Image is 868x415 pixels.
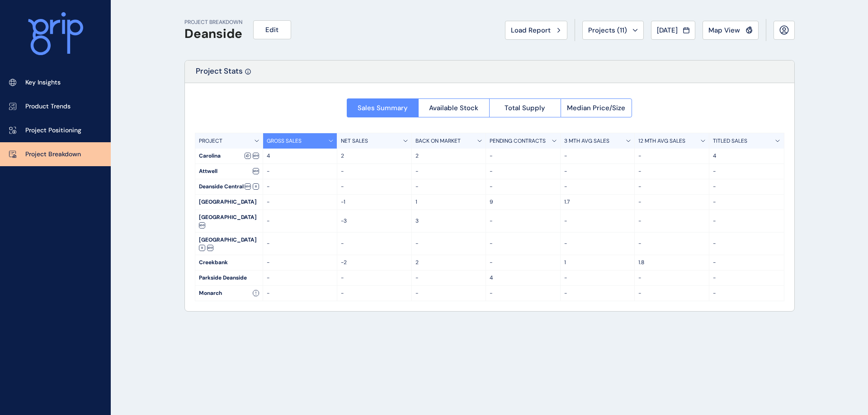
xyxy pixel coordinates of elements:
[564,240,631,247] p: -
[651,21,695,40] button: [DATE]
[341,137,368,145] p: NET SALES
[25,78,61,87] p: Key Insights
[564,183,631,191] p: -
[564,289,631,297] p: -
[490,259,557,266] p: -
[588,26,627,35] span: Projects ( 11 )
[415,274,482,282] p: -
[489,98,561,117] button: Total Supply
[638,198,705,206] p: -
[253,20,291,39] button: Edit
[638,217,705,225] p: -
[267,289,334,297] p: -
[638,289,705,297] p: -
[265,25,278,34] span: Edit
[490,289,557,297] p: -
[267,168,334,175] p: -
[415,198,482,206] p: 1
[564,259,631,266] p: 1
[713,168,780,175] p: -
[713,289,780,297] p: -
[341,289,408,297] p: -
[638,240,705,247] p: -
[341,217,408,225] p: -3
[490,240,557,247] p: -
[564,274,631,282] p: -
[415,183,482,191] p: -
[564,152,631,160] p: -
[341,259,408,266] p: -2
[713,217,780,225] p: -
[564,168,631,175] p: -
[25,102,71,111] p: Product Trends
[713,198,780,206] p: -
[418,98,490,117] button: Available Stock
[415,168,482,175] p: -
[490,183,557,191] p: -
[511,26,551,35] span: Load Report
[341,274,408,282] p: -
[199,137,222,145] p: PROJECT
[713,274,780,282] p: -
[564,198,631,206] p: 1.7
[708,26,740,35] span: Map View
[638,137,685,145] p: 12 MTH AVG SALES
[25,150,81,159] p: Project Breakdown
[505,21,567,40] button: Load Report
[713,152,780,160] p: 4
[195,255,263,270] div: Creekbank
[347,98,418,117] button: Sales Summary
[267,198,334,206] p: -
[341,168,408,175] p: -
[490,217,557,225] p: -
[267,240,334,247] p: -
[267,137,302,145] p: GROSS SALES
[490,168,557,175] p: -
[490,274,557,282] p: 4
[184,26,242,42] h1: Deanside
[196,66,243,83] p: Project Stats
[195,164,263,179] div: Attwell
[195,149,263,163] div: Carolina
[415,137,461,145] p: BACK ON MARKET
[490,152,557,160] p: -
[25,126,81,135] p: Project Positioning
[415,152,482,160] p: 2
[638,183,705,191] p: -
[195,210,263,232] div: [GEOGRAPHIC_DATA]
[505,103,545,112] span: Total Supply
[267,217,334,225] p: -
[195,233,263,255] div: [GEOGRAPHIC_DATA]
[341,240,408,247] p: -
[358,103,408,112] span: Sales Summary
[195,179,263,194] div: Deanside Central
[267,183,334,191] p: -
[195,195,263,210] div: [GEOGRAPHIC_DATA]
[564,137,609,145] p: 3 MTH AVG SALES
[564,217,631,225] p: -
[195,286,263,301] div: Monarch
[341,198,408,206] p: -1
[703,21,759,40] button: Map View
[341,183,408,191] p: -
[341,152,408,160] p: 2
[713,183,780,191] p: -
[638,274,705,282] p: -
[567,103,625,112] span: Median Price/Size
[267,274,334,282] p: -
[184,19,242,26] p: PROJECT BREAKDOWN
[657,26,678,35] span: [DATE]
[713,259,780,266] p: -
[195,270,263,285] div: Parkside Deanside
[415,217,482,225] p: 3
[429,103,478,112] span: Available Stock
[267,152,334,160] p: 4
[638,168,705,175] p: -
[415,259,482,266] p: 2
[561,98,632,117] button: Median Price/Size
[713,240,780,247] p: -
[713,137,747,145] p: TITLED SALES
[638,259,705,266] p: 1.8
[415,289,482,297] p: -
[490,137,546,145] p: PENDING CONTRACTS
